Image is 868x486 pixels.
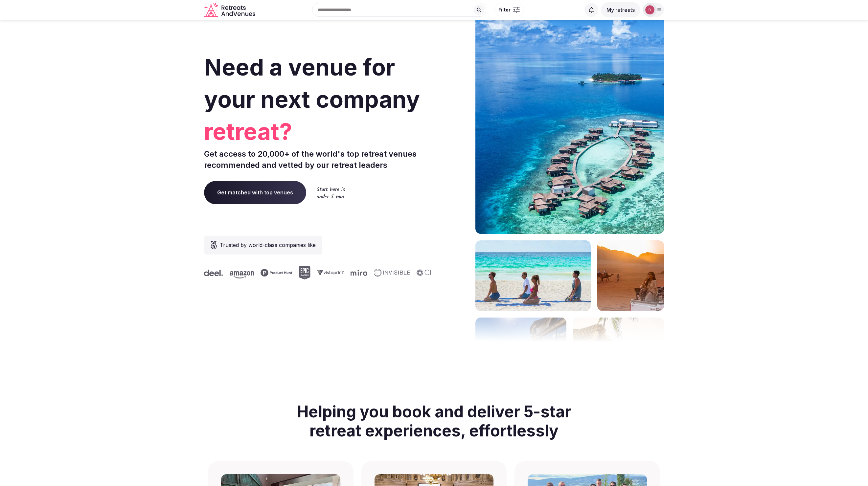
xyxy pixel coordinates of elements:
[203,270,222,276] svg: Deel company logo
[498,7,511,13] span: Filter
[317,187,345,198] img: Start here in under 5 min
[601,2,640,17] button: My retreats
[204,3,257,17] svg: Retreats and Venues company logo
[204,53,420,113] span: Need a venue for your next company
[204,116,431,148] span: retreat?
[373,269,409,277] svg: Invisible company logo
[220,241,316,249] span: Trusted by world-class companies like
[298,266,310,279] svg: Epic Games company logo
[287,394,581,448] h2: Helping you book and deliver 5-star retreat experiences, effortlessly
[204,3,257,17] a: Visit the homepage
[645,5,654,14] img: Danielle Leung
[494,4,524,16] button: Filter
[316,270,343,276] svg: Vistaprint company logo
[475,240,591,311] img: yoga on tropical beach
[204,148,431,170] p: Get access to 20,000+ of the world's top retreat venues recommended and vetted by our retreat lea...
[350,270,367,276] svg: Miro company logo
[204,181,306,204] a: Get matched with top venues
[597,240,664,311] img: woman sitting in back of truck with camels
[601,7,640,13] a: My retreats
